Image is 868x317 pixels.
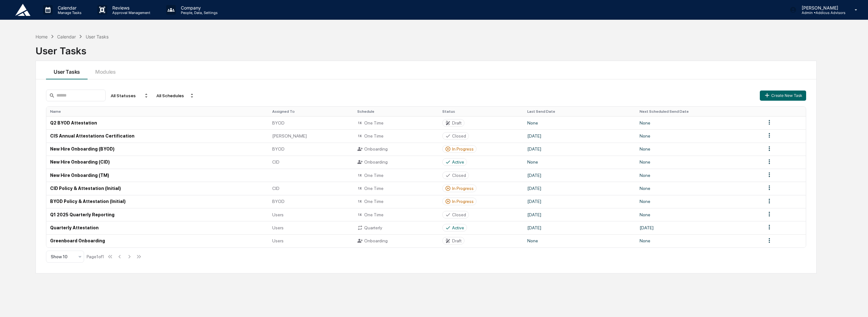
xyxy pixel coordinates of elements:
td: [DATE] [523,208,636,221]
span: BYOD [272,199,285,204]
span: CID [272,159,279,165]
div: Onboarding [357,146,435,152]
p: Calendar [53,5,85,10]
div: Active [452,225,464,230]
td: [DATE] [523,182,636,195]
div: In Progress [452,186,474,191]
div: Calendar [57,34,76,39]
button: Modules [88,61,123,79]
td: [DATE] [523,169,636,182]
div: User Tasks [86,34,109,39]
div: One Time [357,199,435,204]
div: Closed [452,173,466,178]
th: Schedule [353,107,438,116]
td: CID Policy & Attestation (Initial) [46,182,268,195]
div: Closed [452,133,466,138]
div: Draft [452,120,462,125]
div: Onboarding [357,159,435,165]
div: One Time [357,185,435,191]
span: Users [272,225,284,230]
td: None [523,156,636,169]
button: Create New Task [760,91,806,101]
div: One Time [357,133,435,139]
span: Users [272,212,284,217]
td: None [636,129,762,142]
div: In Progress [452,146,474,152]
img: logo [15,4,30,16]
span: BYOD [272,146,285,152]
td: None [523,234,636,247]
p: Approval Management [107,10,154,15]
div: In Progress [452,199,474,204]
div: All Schedules [154,91,197,101]
td: CIS Annual Attestations Certification [46,129,268,142]
td: New Hire Onboarding (BYOD) [46,143,268,156]
th: Status [438,107,523,116]
div: One Time [357,172,435,178]
p: Manage Tasks [53,10,85,15]
div: Onboarding [357,238,435,244]
td: None [636,195,762,208]
td: BYOD Policy & Attestation (Initial) [46,195,268,208]
div: User Tasks [36,40,817,57]
p: People, Data, Settings [176,10,221,15]
td: None [636,143,762,156]
td: New Hire Onboarding (CID) [46,156,268,169]
span: Users [272,238,284,243]
div: One Time [357,120,435,126]
p: [PERSON_NAME] [797,5,845,10]
td: Q1 2025 Quarterly Reporting [46,208,268,221]
td: Q2 BYOD Attestation [46,116,268,129]
td: New Hire Onboarding (TM) [46,169,268,182]
td: Quarterly Attestation [46,221,268,234]
td: None [636,169,762,182]
div: Closed [452,212,466,217]
span: [PERSON_NAME] [272,133,307,138]
div: All Statuses [108,91,151,101]
th: Assigned To [268,107,353,116]
p: Reviews [107,5,154,10]
td: [DATE] [636,221,762,234]
button: User Tasks [46,61,88,79]
td: [DATE] [523,129,636,142]
th: Last Send Date [523,107,636,116]
iframe: Open customer support [848,296,865,313]
p: Admin • Addicus Advisors [797,10,845,15]
div: Page 1 of 1 [87,254,104,259]
td: [DATE] [523,221,636,234]
th: Name [46,107,268,116]
div: Home [36,34,48,39]
td: [DATE] [523,195,636,208]
span: BYOD [272,120,285,125]
td: [DATE] [523,143,636,156]
td: None [523,116,636,129]
td: None [636,156,762,169]
td: None [636,208,762,221]
div: Active [452,159,464,165]
td: Greenboard Onboarding [46,234,268,247]
div: Quarterly [357,225,435,231]
span: CID [272,186,279,191]
p: Company [176,5,221,10]
td: None [636,182,762,195]
td: None [636,116,762,129]
th: Next Scheduled Send Date [636,107,762,116]
div: One Time [357,212,435,218]
td: None [636,234,762,247]
div: Draft [452,238,462,243]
